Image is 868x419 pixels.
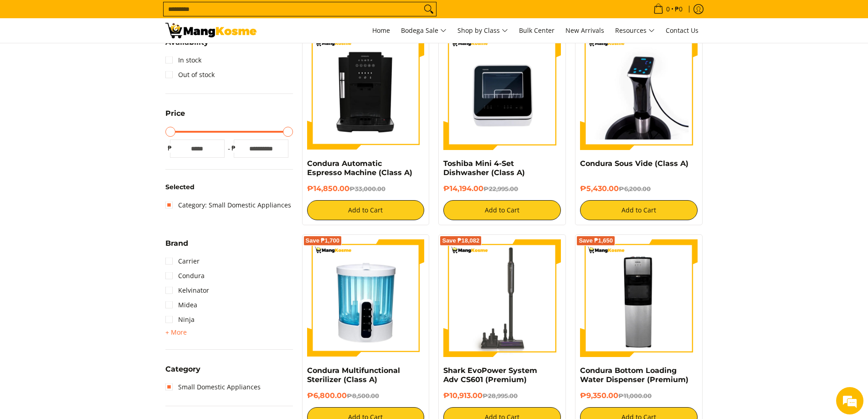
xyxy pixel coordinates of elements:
del: ₱28,995.00 [483,392,518,399]
span: Bulk Center [519,26,555,35]
summary: Open [165,39,209,53]
a: Ninja [165,312,195,327]
span: Brand [165,240,188,247]
a: Condura Automatic Espresso Machine (Class A) [307,159,412,177]
del: ₱33,000.00 [349,185,385,192]
span: Home [372,26,390,35]
div: Minimize live chat window [149,5,171,26]
textarea: Type your message and hit 'Enter' [5,249,174,281]
a: Bodega Sale [396,18,451,43]
h6: ₱6,800.00 [307,391,425,400]
a: Condura [165,269,205,283]
span: + More [165,329,187,336]
span: Resources [615,25,655,36]
span: Price [165,110,185,117]
a: Kelvinator [165,283,209,298]
span: 0 [665,6,671,12]
a: Resources [611,18,659,43]
a: Home [368,18,395,43]
span: ₱ [165,144,175,153]
summary: Open [165,327,187,338]
a: In stock [165,53,201,67]
span: Category [165,366,200,373]
img: Toshiba Mini 4-Set Dishwasher (Class A) [443,32,561,150]
summary: Open [165,110,185,124]
span: We're online! [53,115,126,207]
h6: ₱14,850.00 [307,184,425,193]
button: Search [421,2,436,16]
a: Shark EvoPower System Adv CS601 (Premium) [443,366,537,384]
a: New Arrivals [561,18,609,43]
img: Condura Multifunctional Sterilizer (Class A) [307,239,425,357]
span: • [651,4,685,14]
span: Bodega Sale [401,25,447,36]
a: Shop by Class [453,18,513,43]
div: Chat with us now [47,51,153,63]
a: Condura Multifunctional Sterilizer (Class A) [307,366,400,384]
a: Toshiba Mini 4-Set Dishwasher (Class A) [443,159,525,177]
img: Condura Sous Vide (Class A) [580,32,698,150]
del: ₱6,200.00 [619,185,651,192]
a: Condura Sous Vide (Class A) [580,159,688,168]
img: shark-evopower-wireless-vacuum-full-view-mang-kosme [443,239,561,357]
span: ₱ [229,144,238,153]
h6: ₱5,430.00 [580,184,698,193]
span: Save ₱18,082 [442,238,479,243]
a: Small Domestic Appliances [165,380,261,394]
span: Shop by Class [457,25,508,36]
nav: Main Menu [266,18,703,43]
del: ₱8,500.00 [347,392,379,399]
span: New Arrivals [565,26,604,35]
img: Condura Bottom Loading Water Dispenser (Premium) [580,239,698,357]
img: Condura Automatic Espresso Machine (Class A) [307,32,425,150]
a: Carrier [165,254,200,269]
del: ₱22,995.00 [483,185,518,192]
span: Availability [165,39,209,46]
h6: ₱9,350.00 [580,391,698,400]
button: Add to Cart [307,200,425,220]
span: Contact Us [666,26,699,35]
a: Bulk Center [514,18,559,43]
h6: ₱10,913.00 [443,391,561,400]
button: Add to Cart [580,200,698,220]
summary: Open [165,240,188,254]
h6: ₱14,194.00 [443,184,561,193]
a: Condura Bottom Loading Water Dispenser (Premium) [580,366,688,384]
span: Save ₱1,650 [579,238,613,243]
span: Save ₱1,700 [306,238,340,243]
h6: Selected [165,183,293,191]
span: ₱0 [673,6,684,12]
a: Midea [165,298,197,312]
button: Add to Cart [443,200,561,220]
a: Contact Us [661,18,703,43]
a: Category: Small Domestic Appliances [165,198,291,212]
del: ₱11,000.00 [618,392,652,399]
img: Small Appliances l Mang Kosme: Home Appliances Warehouse Sale Vacuum [165,23,257,38]
a: Out of stock [165,67,215,82]
summary: Open [165,366,200,380]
